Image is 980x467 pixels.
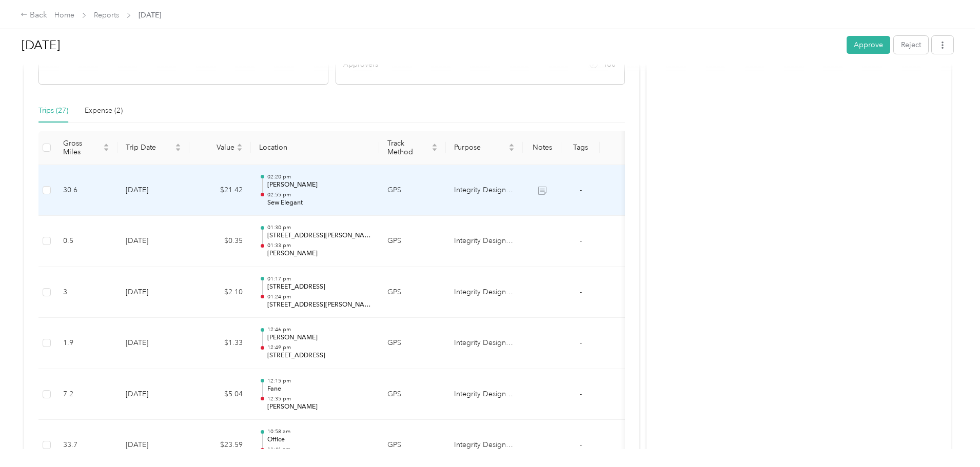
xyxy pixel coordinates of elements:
td: 7.2 [55,369,117,420]
p: 02:55 pm [267,191,371,198]
th: Tags [561,131,600,165]
span: Gross Miles [63,139,101,156]
span: caret-up [432,142,438,148]
span: - [580,390,582,398]
span: caret-up [237,142,243,148]
td: Integrity Design and Remodel [446,369,523,420]
td: [DATE] [117,369,189,420]
span: caret-down [103,147,109,153]
td: $0.35 [189,216,251,267]
a: Reports [94,11,119,19]
p: 12:15 pm [267,377,371,384]
td: Integrity Design and Remodel [446,318,523,369]
span: caret-down [237,147,243,153]
div: Trips (27) [38,105,68,116]
p: [PERSON_NAME] [267,402,371,412]
button: Reject [894,36,928,54]
p: 11:41 am [267,446,371,453]
p: 01:33 pm [267,242,371,249]
span: [DATE] [139,10,161,21]
td: [DATE] [117,318,189,369]
td: GPS [379,216,446,267]
td: $2.10 [189,267,251,318]
p: [STREET_ADDRESS] [267,351,371,360]
td: Integrity Design and Remodel [446,165,523,216]
p: 12:35 pm [267,395,371,402]
td: [DATE] [117,216,189,267]
td: [DATE] [117,165,189,216]
span: - [580,288,582,296]
td: GPS [379,318,446,369]
p: Fane [267,384,371,394]
span: Track Method [387,139,429,156]
td: 30.6 [55,165,117,216]
th: Trip Date [117,131,189,165]
td: $21.42 [189,165,251,216]
td: GPS [379,369,446,420]
span: caret-up [508,142,515,148]
span: Purpose [454,143,506,152]
td: 1.9 [55,318,117,369]
td: GPS [379,165,446,216]
span: - [580,440,582,449]
p: 01:17 pm [267,275,371,282]
iframe: Everlance-gr Chat Button Frame [923,410,980,467]
td: GPS [379,267,446,318]
span: caret-down [432,147,438,153]
span: caret-down [175,147,181,153]
th: Notes [523,131,561,165]
td: 0.5 [55,216,117,267]
p: 12:49 pm [267,344,371,351]
td: Integrity Design and Remodel [446,267,523,318]
p: 01:24 pm [267,293,371,300]
p: [STREET_ADDRESS][PERSON_NAME] [267,300,371,310]
p: [STREET_ADDRESS][PERSON_NAME] [267,231,371,240]
a: Home [54,11,74,19]
div: Expense (2) [85,105,123,116]
td: $1.33 [189,318,251,369]
td: $5.04 [189,369,251,420]
span: caret-up [175,142,181,148]
span: - [580,338,582,347]
p: 10:58 am [267,428,371,435]
p: 01:30 pm [267,224,371,231]
span: caret-down [508,147,515,153]
p: [STREET_ADDRESS] [267,282,371,292]
th: Purpose [446,131,523,165]
p: 12:46 pm [267,326,371,333]
span: Trip Date [126,143,173,152]
p: Sew Elegant [267,198,371,208]
p: Office [267,435,371,444]
h1: Sep 2025 [22,33,839,57]
th: Track Method [379,131,446,165]
p: [PERSON_NAME] [267,333,371,342]
td: 3 [55,267,117,318]
th: Location [251,131,379,165]
p: [PERSON_NAME] [267,249,371,258]
p: [PERSON_NAME] [267,180,371,190]
span: - [580,236,582,245]
p: 02:20 pm [267,173,371,180]
span: Value [198,143,234,152]
td: Integrity Design and Remodel [446,216,523,267]
span: caret-up [103,142,109,148]
button: Approve [847,36,890,54]
div: Back [21,9,47,22]
td: [DATE] [117,267,189,318]
th: Value [189,131,251,165]
th: Gross Miles [55,131,117,165]
span: - [580,186,582,194]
